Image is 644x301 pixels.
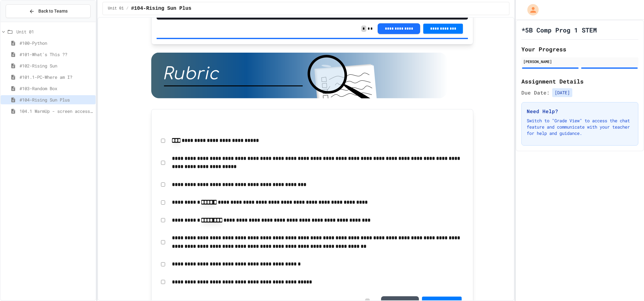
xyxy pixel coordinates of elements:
span: #102-Rising Sun [19,62,93,69]
h3: Need Help? [527,107,633,115]
h1: *5B Comp Prog 1 STEM [521,26,597,34]
div: My Account [521,3,540,17]
span: #103-Random Box [19,85,93,92]
span: #101.1-PC-Where am I? [19,74,93,80]
span: #101-What's This ?? [19,51,93,58]
span: #100-Python [19,40,93,46]
span: Unit 01 [16,28,93,35]
p: Switch to "Grade View" to access the chat feature and communicate with your teacher for help and ... [527,118,633,136]
span: Back to Teams [38,8,68,14]
button: Back to Teams [6,4,91,18]
h2: Your Progress [521,45,638,54]
span: / [126,6,128,11]
span: Due Date: [521,89,550,96]
h2: Assignment Details [521,77,638,86]
span: Unit 01 [108,6,124,11]
span: #104-Rising Sun Plus [131,5,192,12]
span: #104-Rising Sun Plus [19,96,93,103]
span: 104.1 WarmUp - screen accessors [19,108,93,114]
div: [PERSON_NAME] [523,59,636,64]
span: [DATE] [552,88,572,97]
